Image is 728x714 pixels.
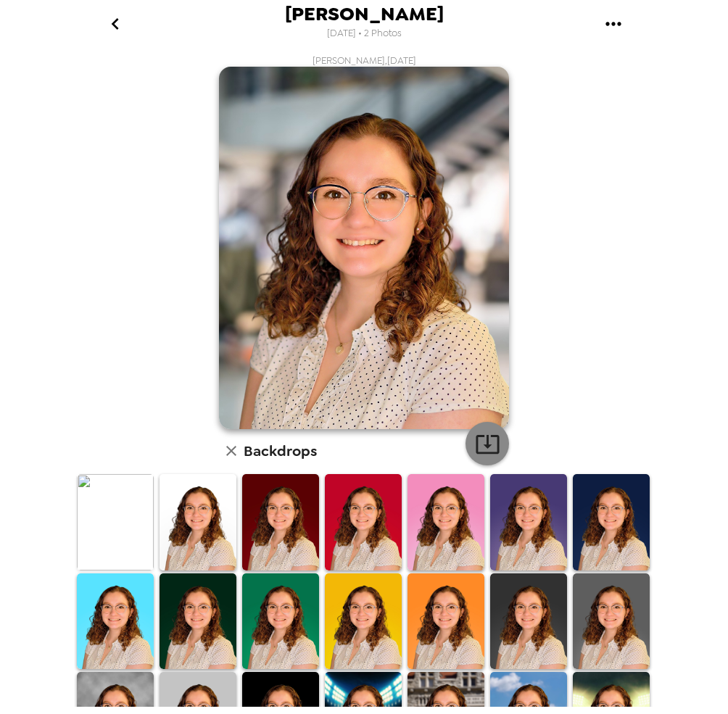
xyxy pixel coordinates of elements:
[327,24,402,43] span: [DATE] • 2 Photos
[219,67,509,429] img: user
[285,4,444,24] span: [PERSON_NAME]
[244,439,317,462] h6: Backdrops
[313,54,416,67] span: [PERSON_NAME] , [DATE]
[77,474,154,570] img: Original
